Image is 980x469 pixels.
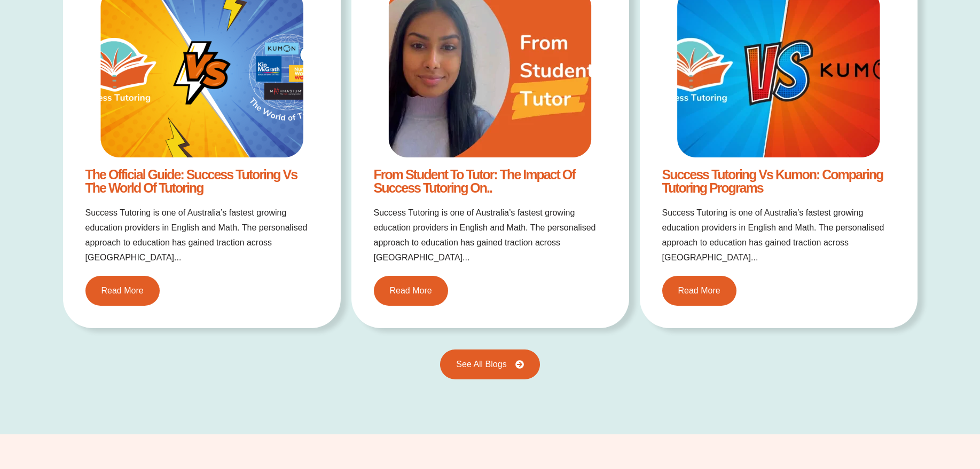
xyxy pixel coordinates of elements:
p: Success Tutoring is one of Australia’s fastest growing education providers in English and Math. T... [85,205,318,265]
iframe: Chat Widget [797,348,980,469]
a: See All Blogs [440,349,539,379]
span: Read More [678,287,720,295]
a: The Official Guide: Success Tutoring vs The World of Tutoring [85,167,297,195]
p: Success Tutoring is one of Australia’s fastest growing education providers in English and Math. T... [374,205,607,265]
span: Read More [101,287,144,295]
span: See All Blogs [456,360,506,369]
p: Success Tutoring is one of Australia’s fastest growing education providers in English and Math. T... [662,205,895,265]
a: Read More [374,276,448,306]
a: Success Tutoring vs Kumon: Comparing Tutoring Programs [662,167,883,195]
span: Read More [390,287,432,295]
a: From Student to Tutor: The Impact of Success Tutoring on.. [374,167,575,195]
a: Read More [662,276,736,306]
a: Read More [85,276,160,306]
